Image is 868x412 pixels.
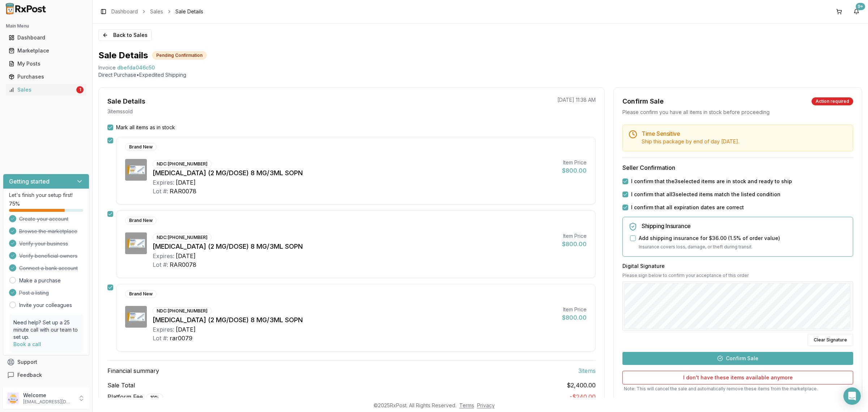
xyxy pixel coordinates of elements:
[153,315,556,325] div: [MEDICAL_DATA] (2 MG/DOSE) 8 MG/3ML SOPN
[622,109,853,116] div: Please confirm you have all items in stock before proceeding
[152,51,207,59] div: Pending Confirmation
[150,8,163,15] a: Sales
[176,178,196,187] div: [DATE]
[76,86,84,93] div: 1
[170,260,196,269] div: RAR0078
[812,97,853,105] div: Action required
[98,71,862,79] p: Direct Purchase • Expedited Shipping
[639,243,847,251] p: Insurance covers loss, damage, or theft during transit.
[562,313,587,322] div: $800.00
[176,252,196,260] div: [DATE]
[578,366,596,375] span: 3 item s
[125,232,147,254] img: Ozempic (2 MG/DOSE) 8 MG/3ML SOPN
[3,71,89,83] button: Purchases
[562,306,587,313] div: Item Price
[642,131,847,136] h5: Time Sensitive
[9,34,84,41] div: Dashboard
[19,302,72,309] a: Invite your colleagues
[622,371,853,384] button: I don't have these items available anymore
[3,45,89,56] button: Marketplace
[3,369,89,382] button: Feedback
[9,200,20,207] span: 75 %
[6,23,86,29] h2: Main Menu
[107,108,133,115] p: 3 item s sold
[856,3,865,10] div: 9+
[153,241,556,252] div: [MEDICAL_DATA] (2 MG/DOSE) 8 MG/3ML SOPN
[98,64,116,71] div: Invoice
[107,381,135,390] span: Sale Total
[19,228,77,235] span: Browse the marketplace
[107,392,163,402] span: Platform Fee
[642,138,739,144] span: Ship this package by end of day [DATE] .
[23,392,73,399] p: Welcome
[153,325,174,334] div: Expires:
[3,84,89,96] button: Sales1
[7,392,19,404] img: User avatar
[153,168,556,178] div: [MEDICAL_DATA] (2 MG/DOSE) 8 MG/3ML SOPN
[562,240,587,248] div: $800.00
[562,159,587,166] div: Item Price
[3,58,89,70] button: My Posts
[6,83,86,96] a: Sales1
[153,234,212,241] div: NDC: [PHONE_NUMBER]
[477,402,495,408] a: Privacy
[851,6,862,17] button: 9+
[98,50,148,61] h1: Sale Details
[19,240,68,247] span: Verify your business
[13,341,41,347] a: Book a call
[562,166,587,175] div: $800.00
[153,260,168,269] div: Lot #:
[6,31,86,44] a: Dashboard
[9,192,83,199] p: Let's finish your setup first!
[153,252,174,260] div: Expires:
[9,60,84,67] div: My Posts
[6,70,86,83] a: Purchases
[107,96,145,106] div: Sale Details
[6,44,86,57] a: Marketplace
[19,265,78,272] span: Connect a bank account
[459,402,474,408] a: Terms
[631,178,792,185] label: I confirm that the 3 selected items are in stock and ready to ship
[153,334,168,342] div: Lot #:
[117,64,155,71] span: dbefda046c50
[622,352,853,365] button: Confirm Sale
[570,393,596,400] span: - $240.00
[631,191,780,198] label: I confirm that all 3 selected items match the listed condition
[642,223,847,229] h5: Shipping Insurance
[153,178,174,187] div: Expires:
[9,47,84,54] div: Marketplace
[153,160,212,168] div: NDC: [PHONE_NUMBER]
[125,159,147,181] img: Ozempic (2 MG/DOSE) 8 MG/3ML SOPN
[170,187,196,196] div: RAR0078
[3,356,89,369] button: Support
[622,96,664,106] div: Confirm Sale
[116,124,175,131] label: Mark all items as in stock
[111,8,138,15] a: Dashboard
[622,273,853,278] p: Please sign below to confirm your acceptance of this order
[23,399,73,405] p: [EMAIL_ADDRESS][DOMAIN_NAME]
[3,3,49,14] img: RxPost Logo
[562,232,587,240] div: Item Price
[176,325,196,334] div: [DATE]
[622,163,853,172] h3: Seller Confirmation
[19,252,77,260] span: Verify beneficial owners
[13,319,79,341] p: Need help? Set up a 25 minute call with our team to set up.
[125,216,157,224] div: Brand New
[17,371,42,379] span: Feedback
[153,307,212,315] div: NDC: [PHONE_NUMBER]
[639,235,780,242] label: Add shipping insurance for $36.00 ( 1.5 % of order value)
[146,394,163,402] div: 10 %
[6,57,86,70] a: My Posts
[631,204,744,211] label: I confirm that all expiration dates are correct
[567,381,596,390] span: $2,400.00
[170,334,192,342] div: rar0079
[19,215,68,223] span: Create your account
[9,73,84,80] div: Purchases
[125,290,157,298] div: Brand New
[557,96,596,104] p: [DATE] 11:38 AM
[808,334,853,346] button: Clear Signature
[19,277,61,284] a: Make a purchase
[98,29,152,41] button: Back to Sales
[843,387,861,405] div: Open Intercom Messenger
